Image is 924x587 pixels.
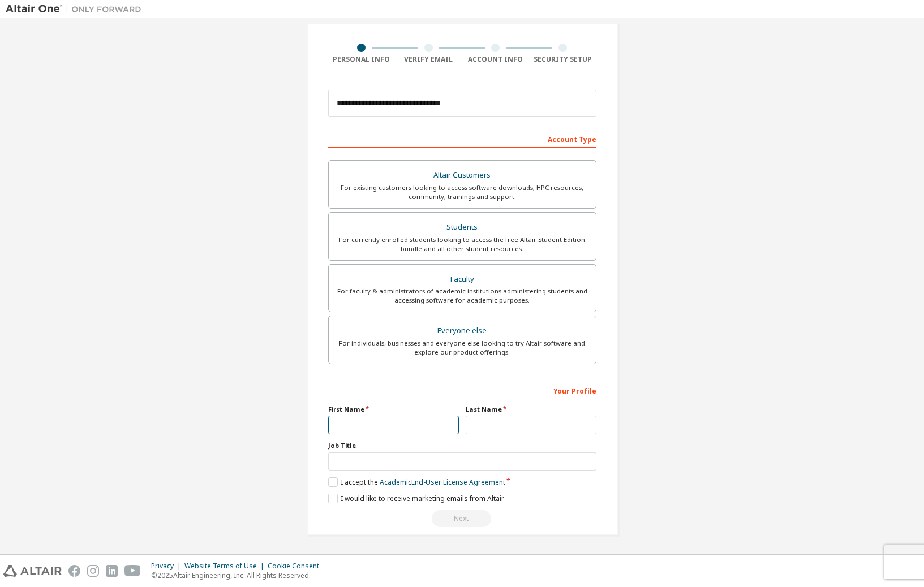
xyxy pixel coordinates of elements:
img: linkedin.svg [106,565,118,577]
img: youtube.svg [124,565,141,577]
img: facebook.svg [68,565,80,577]
div: Account Info [462,55,530,64]
div: Security Setup [529,55,596,64]
div: Privacy [151,562,184,571]
div: Altair Customers [336,167,589,183]
label: Last Name [466,405,596,414]
label: First Name [328,405,459,414]
div: Your Profile [328,381,596,399]
div: Everyone else [336,323,589,339]
div: Account Type [328,130,596,148]
div: For individuals, businesses and everyone else looking to try Altair software and explore our prod... [336,339,589,357]
div: Personal Info [328,55,396,64]
div: For faculty & administrators of academic institutions administering students and accessing softwa... [336,287,589,305]
div: Cookie Consent [268,562,326,571]
div: Read and acccept EULA to continue [328,510,596,527]
label: Job Title [328,441,596,450]
img: Altair One [6,3,147,15]
div: Website Terms of Use [184,562,268,571]
label: I would like to receive marketing emails from Altair [328,494,504,503]
a: Academic End-User License Agreement [380,477,505,487]
div: Verify Email [395,55,462,64]
div: Students [336,219,589,235]
img: altair_logo.svg [3,565,62,577]
div: For existing customers looking to access software downloads, HPC resources, community, trainings ... [336,183,589,201]
div: Faculty [336,271,589,287]
div: For currently enrolled students looking to access the free Altair Student Edition bundle and all ... [336,235,589,253]
p: © 2025 Altair Engineering, Inc. All Rights Reserved. [151,571,326,580]
img: instagram.svg [87,565,99,577]
label: I accept the [328,477,505,487]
